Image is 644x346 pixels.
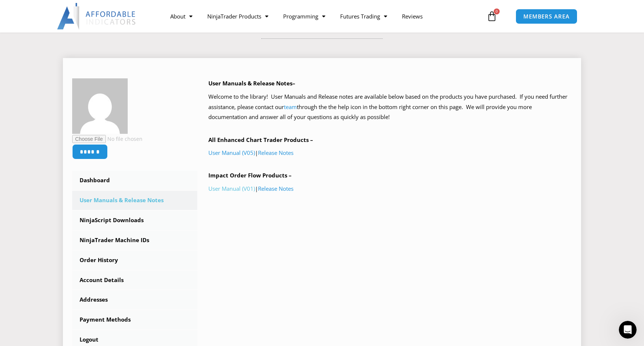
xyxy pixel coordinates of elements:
[619,321,637,339] iframe: Intercom live chat
[23,242,29,248] button: Gif picker
[130,3,143,16] div: Close
[66,138,72,143] a: Source reference 135036385:
[6,227,142,239] textarea: Message…
[284,103,297,111] a: team
[12,186,136,200] div: • Right-click your chart and select "Reload NinjaScript"
[72,211,197,230] a: NinjaScript Downloads
[33,78,136,92] div: I need to know the correct setting for the footprint. I get a lot of 0's
[12,204,136,218] div: • Verify your email is entered in the indicator properties under the License section
[12,222,136,244] div: Are you seeing 0's in specific cells of the footprint display, or is the entire footprint showing...
[108,38,114,44] a: Source reference 135036381:
[72,78,128,134] img: ecba2be2f381bd8a241e66419637ca539417cae98a84d00968875023aabf33a6
[127,239,139,251] button: Send a message…
[5,3,19,17] button: go back
[47,242,53,248] button: Start recording
[12,24,136,46] div: For detailed guidance, access the User Manual from the "User Manual" tab in the Members Area: .
[208,92,572,123] p: Welcome to the library! User Manuals and Release notes are available below based on the products ...
[200,8,276,25] a: NinjaTrader Products
[12,149,136,164] div: Since you have the latest software, try these general troubleshooting steps:
[6,73,142,97] div: Bill says…
[72,310,197,329] a: Payment Methods
[6,51,63,68] div: Was that helpful?
[395,8,430,25] a: Reviews
[12,167,136,182] div: • Remove the Enhanced Chart Trader from your chart and add it back to refresh the settings
[163,8,485,25] nav: Menu
[12,124,136,146] div: The sources mention footprint charts but don't provide specific settings to fix the 0's issue you...
[208,185,255,192] a: User Manual (V01)
[494,9,500,14] span: 0
[36,9,92,17] p: The team can also help
[64,98,142,114] div: I have the latest software
[116,3,130,17] button: Home
[72,231,197,250] a: NinjaTrader Machine IDs
[21,4,33,16] img: Profile image for Solomon
[72,191,197,210] a: User Manuals & Release Notes
[72,171,197,190] a: Dashboard
[36,4,84,9] h1: [PERSON_NAME]
[333,8,395,25] a: Futures Trading
[258,185,294,192] a: Release Notes
[57,3,137,30] img: LogoAI | Affordable Indicators – NinjaTrader
[258,149,294,156] a: Release Notes
[76,138,81,143] a: Source reference 51852397:
[276,8,333,25] a: Programming
[72,251,197,270] a: Order History
[208,136,313,143] b: All Enhanced Chart Trader Products –
[35,242,41,248] button: Upload attachment
[12,56,57,63] div: Was that helpful?
[6,98,142,120] div: Bill says…
[72,271,197,290] a: Account Details
[516,9,577,24] a: MEMBERS AREA
[523,14,570,19] span: MEMBERS AREA
[208,184,572,194] p: |
[6,51,142,74] div: Solomon says…
[6,119,142,264] div: Solomon says…
[70,102,136,109] div: I have the latest software
[6,119,142,248] div: The sources mention footprint charts but don't provide specific settings to fix the 0's issue you...
[208,172,292,179] b: Impact Order Flow Products –
[208,79,295,87] b: User Manuals & Release Notes–
[26,39,105,45] a: User Manuals & Release Notes
[208,148,572,158] p: |
[11,242,17,248] button: Emoji picker
[27,73,142,96] div: I need to know the correct setting for the footprint. I get a lot of 0's
[163,8,200,25] a: About
[476,6,508,27] a: 0
[72,290,197,309] a: Addresses
[208,149,255,156] a: User Manual (V05)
